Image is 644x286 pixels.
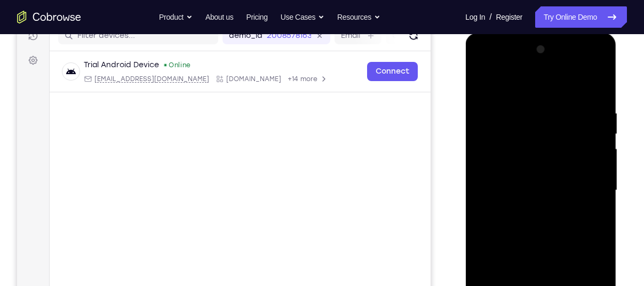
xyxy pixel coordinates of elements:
[33,56,414,97] div: Open device details
[67,65,142,75] div: Trial Android Device
[324,35,343,46] label: Email
[350,67,401,86] a: Connect
[281,6,324,28] button: Use Cases
[60,35,195,46] input: Filter devices...
[375,35,402,46] label: User ID
[147,69,149,71] div: New devices found.
[209,80,264,88] span: Cobrowse.io
[198,80,264,88] div: App
[212,35,245,46] label: demo_id
[159,6,193,28] button: Product
[489,11,491,23] span: /
[465,6,485,28] a: Log In
[17,11,81,23] a: Go to the home page
[205,6,233,28] a: About us
[67,80,192,88] div: Email
[246,6,267,28] a: Pricing
[271,80,300,88] span: +14 more
[388,32,405,49] button: Refresh
[535,6,627,28] a: Try Online Demo
[496,6,522,28] a: Register
[146,66,174,74] div: Online
[337,6,380,28] button: Resources
[41,6,99,23] h1: Connect
[77,80,192,88] span: android@example.com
